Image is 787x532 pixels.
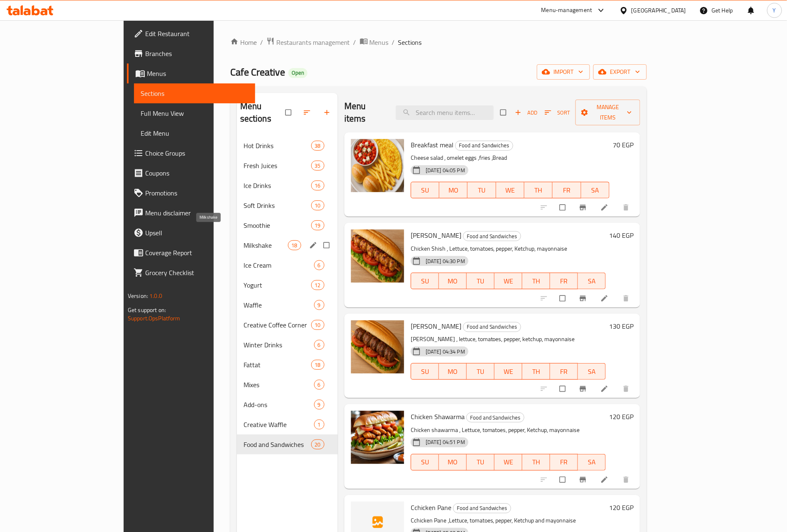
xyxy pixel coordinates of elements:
div: [GEOGRAPHIC_DATA] [631,6,686,15]
span: Select to update [555,472,572,488]
a: Choice Groups [127,143,255,163]
span: Version: [128,290,148,301]
button: SA [578,363,606,380]
span: Ice Cream [244,260,314,270]
a: Promotions [127,183,255,203]
span: WE [498,366,519,378]
div: items [314,260,324,270]
a: Menus [127,63,255,83]
div: Food and Sandwiches [463,231,521,241]
nav: breadcrumb [230,37,647,48]
div: Food and Sandwiches [463,322,521,332]
a: Sections [134,83,255,103]
span: 1.0.0 [149,290,162,301]
span: Full Menu View [141,108,249,118]
button: Branch-specific-item [574,380,594,398]
button: FR [553,182,581,198]
div: Hot Drinks38 [237,136,338,156]
span: SA [581,275,602,287]
span: 38 [312,142,324,150]
h2: Menu items [344,100,386,125]
button: TU [467,273,495,289]
span: Milkshake [244,240,288,250]
a: Edit menu item [600,476,610,484]
img: Chicken Shawarma [351,411,404,464]
span: 6 [314,381,324,389]
span: Creative Coffee Corner [244,320,311,330]
div: Soft Drinks [244,200,311,210]
span: WE [499,184,521,196]
a: Grocery Checklist [127,263,255,283]
a: Edit Menu [134,123,255,143]
a: Coverage Report [127,243,255,263]
h6: 140 EGP [609,229,633,241]
div: items [311,280,324,290]
button: TH [522,454,550,471]
span: SA [581,366,602,378]
span: SU [414,275,436,287]
div: items [314,380,324,390]
a: Edit menu item [600,385,610,393]
span: 16 [312,182,324,190]
span: Select all sections [280,105,298,120]
span: Food and Sandwiches [244,439,311,449]
span: TU [471,184,492,196]
div: Winter Drinks6 [237,335,338,355]
span: TU [470,456,491,468]
button: MO [439,363,467,380]
span: SU [414,184,436,196]
span: [PERSON_NAME] [411,320,461,332]
p: Chicken shawarma , Lettuce, tomatoes, pepper, Ketchup, mayonnaise [411,425,606,435]
p: Cheese salad , omelet eggs ,fries ,Bread [411,153,609,163]
div: Milkshake18edit [237,235,338,255]
span: Food and Sandwiches [463,232,521,241]
p: Chicken Shish , Lettuce, tomatoes, pepper, Ketchup, mayonnaise [411,244,606,254]
button: SA [578,454,606,471]
span: Get support on: [128,305,166,315]
button: FR [550,363,578,380]
button: WE [496,182,524,198]
button: Branch-specific-item [574,198,594,217]
button: WE [495,273,522,289]
button: Sort [543,106,572,119]
p: Cchicken Pane ،Lettuce, tomatoes, pepper, Ketchup and mayonnaise [411,515,606,526]
span: Sort [545,108,570,117]
span: FR [553,275,575,287]
span: Edit Restaurant [145,29,249,39]
span: Sort items [539,106,575,119]
button: TU [467,363,495,380]
span: [DATE] 04:05 PM [422,166,468,174]
span: Food and Sandwiches [453,503,511,513]
input: search [396,105,494,120]
li: / [392,37,395,47]
div: items [311,161,324,171]
span: 6 [314,261,324,269]
span: Hot Drinks [244,141,311,151]
img: Kufta Ssandwich [351,320,404,373]
a: Menu disclaimer [127,203,255,223]
span: 6 [314,341,324,349]
span: WE [498,275,519,287]
span: Breakfast meal [411,139,453,151]
div: Creative Waffle1 [237,415,338,434]
button: delete [617,380,637,398]
div: items [314,420,324,430]
h6: 120 EGP [609,502,633,513]
div: Open [288,68,307,78]
span: Coupons [145,168,249,178]
span: Sections [398,37,422,47]
span: Chicken Shawarma [411,410,465,423]
div: Yogurt [244,280,311,290]
div: items [311,360,324,370]
span: MO [443,184,464,196]
span: Smoothie [244,220,311,230]
button: SU [411,273,439,289]
button: delete [617,198,637,217]
button: MO [439,454,467,471]
span: Add item [513,106,539,119]
span: Add [515,108,537,117]
div: Fattat [244,360,311,370]
span: Y [773,6,776,15]
div: Ice Drinks16 [237,176,338,195]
